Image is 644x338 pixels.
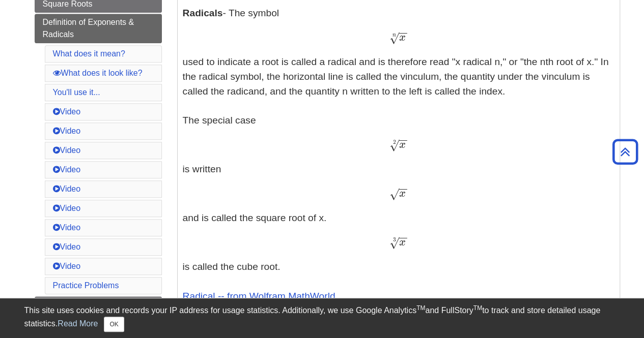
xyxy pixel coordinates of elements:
[53,49,125,58] a: What does it mean?
[393,33,396,38] span: n
[53,185,81,193] a: Video
[35,14,162,43] a: Definition of Exponents & Radicals
[53,146,81,155] a: Video
[183,8,223,18] b: Radicals
[53,204,81,212] a: Video
[609,145,641,159] a: Back to Top
[389,138,399,152] span: √
[393,139,396,145] span: 2
[53,107,81,116] a: Video
[58,319,98,328] a: Read More
[53,262,81,270] a: Video
[389,236,399,250] span: √
[53,88,100,97] a: You'll use it...
[399,32,406,43] span: x
[53,127,81,135] a: Video
[104,317,124,332] button: Close
[399,139,406,150] span: x
[389,187,399,201] span: √
[389,31,399,45] span: √
[183,291,335,301] a: Radical -- from Wolfram MathWorld
[53,281,119,290] a: Practice Problems
[53,69,143,77] a: What does it look like?
[53,242,81,251] a: Video
[399,188,406,199] span: x
[35,296,162,314] a: Graphing Exponents
[416,304,425,312] sup: TM
[399,237,406,248] span: x
[53,223,81,232] a: Video
[24,304,620,332] div: This site uses cookies and records your IP address for usage statistics. Additionally, we use Goo...
[53,165,81,174] a: Video
[393,236,396,243] span: 3
[473,304,482,312] sup: TM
